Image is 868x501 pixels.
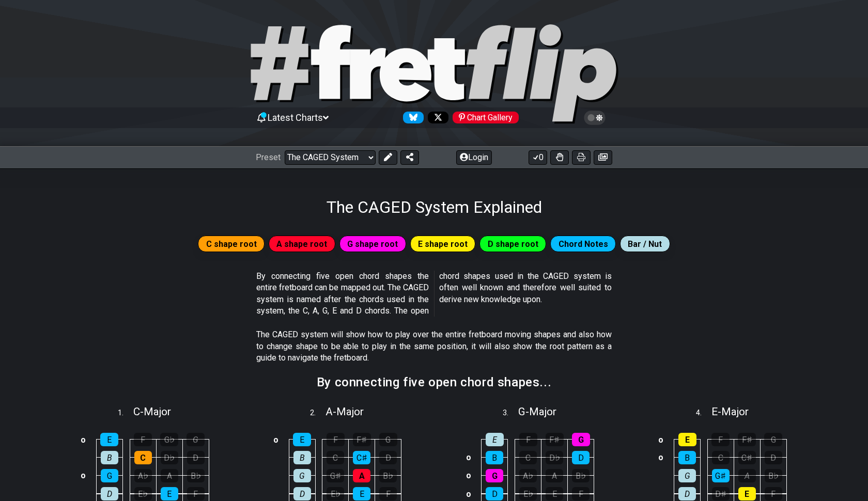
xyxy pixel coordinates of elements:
[711,433,730,446] div: F
[400,150,419,165] button: Share Preset
[101,469,118,482] div: G
[738,487,756,500] div: E
[101,487,118,500] div: D
[628,237,662,252] span: Bar / Nut
[187,433,205,446] div: G
[327,469,344,482] div: G♯
[270,431,282,449] td: o
[293,487,311,500] div: D
[134,469,152,482] div: A♭
[293,469,311,482] div: G
[503,408,518,419] span: 3 .
[678,469,696,482] div: G
[765,451,782,464] div: D
[100,433,118,446] div: E
[453,112,519,123] div: Chart Gallery
[572,469,590,482] div: B♭
[353,433,371,446] div: F♯
[347,237,398,252] span: G shape root
[134,433,152,446] div: F
[353,451,370,464] div: C♯
[738,451,756,464] div: C♯
[118,408,133,419] span: 1 .
[765,487,782,500] div: F
[160,433,178,446] div: G♭
[399,112,424,123] a: Follow #fretflip at Bluesky
[448,112,519,123] a: #fretflip at Pinterest
[764,433,782,446] div: G
[486,487,503,500] div: D
[696,408,711,419] span: 4 .
[353,487,370,500] div: E
[456,150,492,165] button: Login
[187,469,205,482] div: B♭
[712,469,730,482] div: G♯
[462,466,475,484] td: o
[519,487,537,500] div: E♭
[161,451,178,464] div: D♭
[711,405,749,418] span: E - Major
[418,237,468,252] span: E shape root
[518,405,556,418] span: G - Major
[655,448,667,466] td: o
[546,451,563,464] div: D♭
[379,150,397,165] button: Edit Preset
[519,433,537,446] div: F
[546,469,563,482] div: A
[326,405,364,418] span: A - Major
[101,451,118,464] div: B
[187,451,205,464] div: D
[353,469,370,482] div: A
[206,237,257,252] span: C shape root
[379,451,397,464] div: D
[488,237,538,252] span: D shape root
[572,487,590,500] div: F
[572,451,590,464] div: D
[379,469,397,482] div: B♭
[559,237,608,252] span: Chord Notes
[529,150,547,165] button: 0
[327,433,345,446] div: F
[678,487,696,500] div: D
[655,431,667,449] td: o
[327,487,344,500] div: E♭
[379,433,397,446] div: G
[133,405,171,418] span: C - Major
[293,433,311,446] div: E
[546,433,564,446] div: F♯
[317,377,551,388] h2: By connecting five open chord shapes...
[519,451,537,464] div: C
[589,113,601,122] span: Toggle light / dark theme
[77,466,89,484] td: o
[486,451,503,464] div: B
[134,451,152,464] div: C
[519,469,537,482] div: A♭
[550,150,569,165] button: Toggle Dexterity for all fretkits
[712,451,730,464] div: C
[678,451,696,464] div: B
[594,150,612,165] button: Create image
[486,469,503,482] div: G
[486,433,504,446] div: E
[462,448,475,466] td: o
[379,487,397,500] div: F
[327,197,542,217] h1: The CAGED System Explained
[712,487,730,500] div: D♯
[678,433,696,446] div: E
[572,150,591,165] button: Print
[285,150,376,165] select: Preset
[293,451,311,464] div: B
[256,329,612,364] p: The CAGED system will show how to play over the entire fretboard moving shapes and also how to ch...
[134,487,152,500] div: E♭
[738,469,756,482] div: A
[161,487,178,500] div: E
[161,469,178,482] div: A
[765,469,782,482] div: B♭
[256,271,612,317] p: By connecting five open chord shapes the entire fretboard can be mapped out. The CAGED system is ...
[424,112,448,123] a: Follow #fretflip at X
[310,408,326,419] span: 2 .
[546,487,563,500] div: E
[268,112,323,123] span: Latest Charts
[256,152,281,162] span: Preset
[738,433,756,446] div: F♯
